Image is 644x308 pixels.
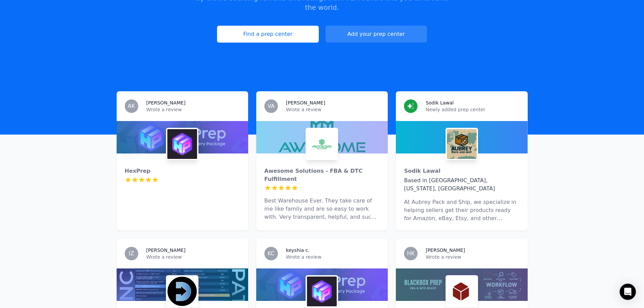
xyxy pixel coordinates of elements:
h3: keyshia c. [286,247,310,254]
p: Wrote a review [146,106,240,113]
span: IZ [129,251,134,256]
img: HexPrep [307,277,337,306]
p: Wrote a review [426,254,519,260]
div: HexPrep [125,167,240,175]
div: Based in [GEOGRAPHIC_DATA], [US_STATE], [GEOGRAPHIC_DATA] [404,176,519,193]
p: At Aubrey Pack and Ship, we specialize in helping sellers get their products ready for Amazon, eB... [404,198,519,222]
span: AK [128,103,135,109]
img: Sodik Lawal [447,129,477,159]
p: Wrote a review [286,106,380,113]
span: KC [267,251,275,256]
a: AK[PERSON_NAME]Wrote a reviewHexPrepHexPrep [117,91,248,231]
a: Sodik LawalNewly added prep centerSodik LawalSodik LawalBased in [GEOGRAPHIC_DATA], [US_STATE], [... [396,91,527,231]
p: Newly added prep center [426,106,519,113]
p: Best Warehouse Ever. They take care of me like family and are so easy to work with. Very transpar... [264,197,380,221]
span: VA [267,103,275,109]
p: Wrote a review [286,254,380,260]
a: VA[PERSON_NAME]Wrote a reviewAwesome Solutions - FBA & DTC FulfillmentAwesome Solutions - FBA & D... [256,91,388,231]
div: Open Intercom Messenger [620,284,636,300]
img: Black Box Preps [447,277,477,306]
h3: [PERSON_NAME] [426,247,465,254]
img: HexPrep [167,129,197,159]
span: HK [407,251,415,256]
h3: Sodik Lawal [426,99,454,106]
p: Wrote a review [146,254,240,260]
div: Awesome Solutions - FBA & DTC Fulfillment [264,167,380,183]
img: Dispatch Fulfillment LLC [167,277,197,306]
div: Sodik Lawal [404,167,519,175]
h3: [PERSON_NAME] [146,99,186,106]
a: Find a prep center [217,26,318,43]
h3: [PERSON_NAME] [146,247,186,254]
h3: [PERSON_NAME] [286,99,325,106]
img: Awesome Solutions - FBA & DTC Fulfillment [307,129,337,159]
a: Add your prep center [326,26,427,43]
